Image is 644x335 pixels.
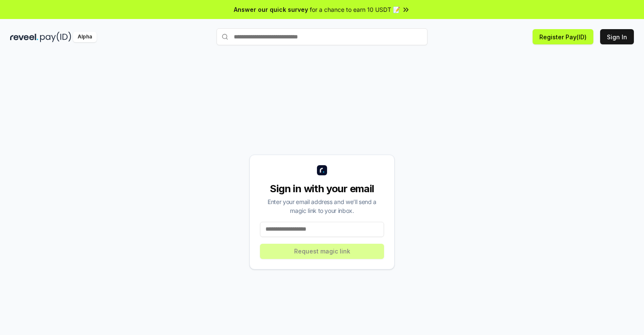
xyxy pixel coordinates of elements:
img: logo_small [317,165,327,175]
img: reveel_dark [10,32,38,42]
div: Alpha [73,32,97,42]
div: Sign in with your email [260,182,384,196]
span: Answer our quick survey [234,5,308,14]
span: for a chance to earn 10 USDT 📝 [310,5,400,14]
button: Sign In [600,29,634,44]
button: Register Pay(ID) [533,29,593,44]
div: Enter your email address and we’ll send a magic link to your inbox. [260,197,384,215]
img: pay_id [40,32,71,42]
